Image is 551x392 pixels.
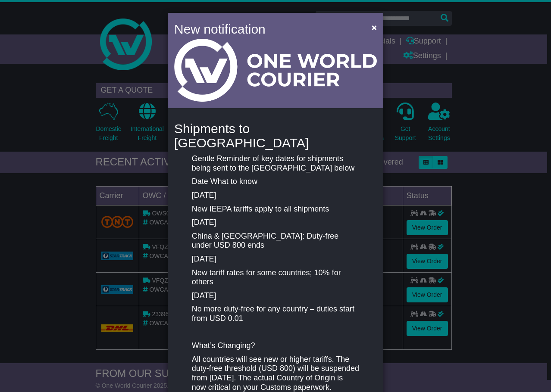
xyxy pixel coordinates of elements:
p: [DATE] [192,291,359,301]
p: What’s Changing? [192,341,359,351]
p: No more duty-free for any country – duties start from USD 0.01 [192,305,359,323]
h4: Shipments to [GEOGRAPHIC_DATA] [174,121,377,150]
p: Gentle Reminder of key dates for shipments being sent to the [GEOGRAPHIC_DATA] below [192,154,359,173]
p: [DATE] [192,218,359,227]
p: New IEEPA tariffs apply to all shipments [192,205,359,214]
p: China & [GEOGRAPHIC_DATA]: Duty-free under USD 800 ends [192,232,359,250]
button: Close [367,19,381,36]
p: [DATE] [192,191,359,200]
h4: New notification [174,19,359,39]
img: Light [174,39,377,102]
p: New tariff rates for some countries; 10% for others [192,268,359,287]
p: [DATE] [192,255,359,264]
p: Date What to know [192,177,359,187]
p: All countries will see new or higher tariffs. The duty-free threshold (USD 800) will be suspended... [192,355,359,392]
span: × [372,22,377,32]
